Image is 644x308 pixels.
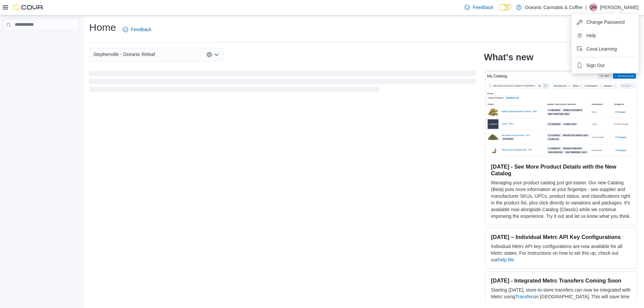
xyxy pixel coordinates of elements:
a: Feedback [120,23,154,36]
button: Change Password [574,17,636,27]
button: Help [574,30,636,41]
a: help file [498,257,514,262]
span: QW [590,3,597,11]
button: Sign Out [574,60,636,71]
p: Oceanic Cannabis & Coffee [525,3,583,11]
h3: [DATE] – Individual Metrc API Key Configurations [491,234,632,240]
h2: What's new [484,52,533,63]
p: [PERSON_NAME] [600,3,639,11]
span: Stephenville - Oceanic Releaf [93,50,155,58]
input: Dark Mode [499,4,513,11]
span: Loading [89,72,476,94]
button: Cova Learning [574,44,636,54]
p: Individual Metrc API key configurations are now available for all Metrc states. For instructions ... [491,243,632,263]
h3: [DATE] - See More Product Details with the New Catalog [491,163,632,177]
p: | [585,3,587,11]
span: Change Password [586,19,625,25]
button: Open list of options [214,52,219,57]
span: Feedback [473,4,493,11]
a: Feedback [462,1,496,14]
a: Transfers [515,294,535,299]
nav: Complex example [4,32,79,48]
button: Clear input [207,52,212,57]
span: Sign Out [586,62,604,69]
h3: [DATE] - Integrated Metrc Transfers Coming Soon [491,277,632,284]
div: Quentin White [589,3,597,11]
span: Dark Mode [499,11,499,11]
h1: Home [89,21,116,34]
img: Cova [13,4,44,11]
span: Feedback [131,26,151,33]
span: Help [586,32,596,39]
p: Managing your product catalog just got easier. Our new Catalog (Beta) puts more information at yo... [491,179,632,220]
span: Cova Learning [586,46,617,52]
